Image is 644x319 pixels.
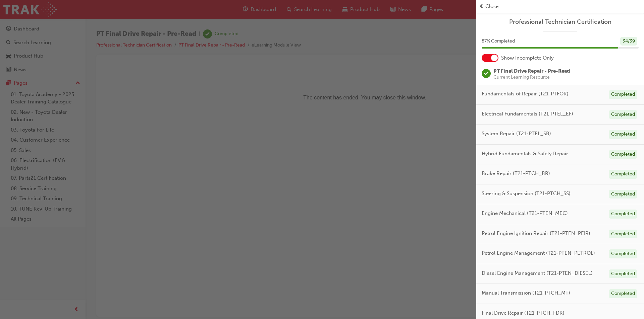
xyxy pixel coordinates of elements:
span: Brake Repair (T21-PTCH_BR) [482,170,550,177]
span: prev-icon [479,3,484,10]
span: System Repair (T21-PTEL_SR) [482,130,551,138]
div: Completed [609,289,637,298]
span: Current Learning Resource [493,75,570,80]
div: 34 / 39 [620,37,637,46]
span: Final Drive Repair (T21-PTCH_FDR) [482,309,565,317]
div: Completed [609,249,637,258]
span: learningRecordVerb_COMPLETE-icon [482,69,491,78]
div: Completed [609,170,637,179]
span: Manual Transmission (T21-PTCH_MT) [482,289,570,297]
div: Completed [609,269,637,278]
span: Fundamentals of Repair (T21-PTFOR) [482,90,569,98]
span: Petrol Engine Management (T21-PTEN_PETROL) [482,249,595,257]
div: Completed [609,190,637,199]
span: Hybrid Fundamentals & Safety Repair [482,150,568,158]
span: 87 % Completed [482,37,515,45]
p: The content has ended. You may close this window. [3,5,524,35]
div: Completed [609,130,637,139]
span: Diesel Engine Management (T21-PTEN_DIESEL) [482,269,593,277]
div: Completed [609,90,637,99]
div: Completed [609,230,637,239]
span: Petrol Engine Ignition Repair (T21-PTEN_PEIR) [482,230,590,237]
span: PT Final Drive Repair - Pre-Read [493,68,570,74]
div: Completed [609,210,637,219]
span: Show Incomplete Only [501,54,554,62]
span: Steering & Suspension (T21-PTCH_SS) [482,190,571,197]
div: Completed [609,150,637,159]
button: prev-iconClose [479,3,641,10]
div: Completed [609,110,637,119]
a: Professional Technician Certification [482,18,639,26]
span: Close [485,3,498,10]
span: Electrical Fundamentals (T21-PTEL_EF) [482,110,573,118]
span: Engine Mechanical (T21-PTEN_MEC) [482,210,568,217]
